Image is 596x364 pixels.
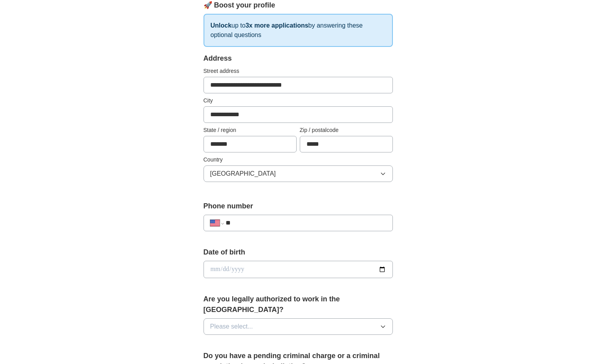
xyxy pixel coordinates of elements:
[204,201,393,212] label: Phone number
[204,67,393,75] label: Street address
[204,294,393,315] label: Are you legally authorized to work in the [GEOGRAPHIC_DATA]?
[245,22,308,29] strong: 3x more applications
[204,318,393,335] button: Please select...
[211,22,232,29] strong: Unlock
[210,322,253,331] span: Please select...
[204,53,393,64] div: Address
[204,14,393,47] p: up to by answering these optional questions
[204,247,393,258] label: Date of birth
[204,97,393,105] label: City
[204,126,297,134] label: State / region
[204,156,393,164] label: Country
[204,165,393,182] button: [GEOGRAPHIC_DATA]
[300,126,393,134] label: Zip / postalcode
[210,169,276,178] span: [GEOGRAPHIC_DATA]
